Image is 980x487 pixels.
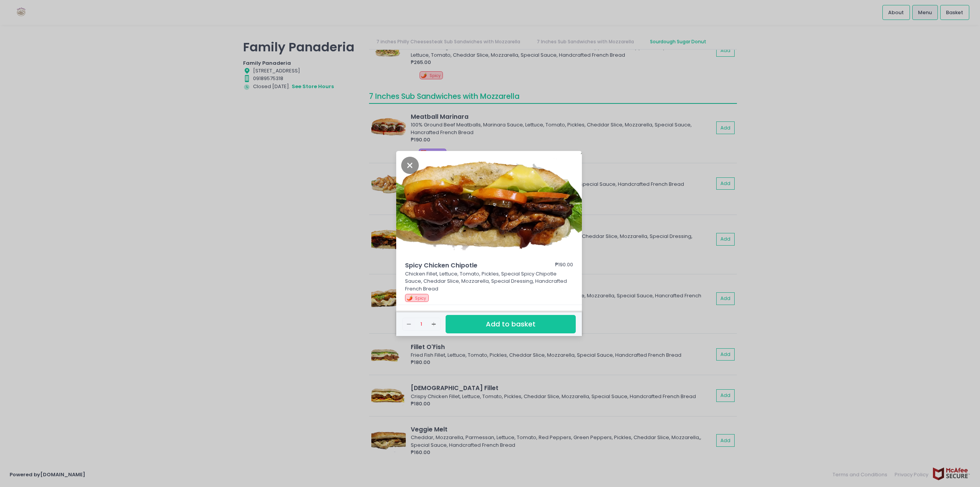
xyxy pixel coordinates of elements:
[407,294,413,302] span: 🌶️
[415,295,426,301] span: Spicy
[396,151,582,255] img: Spicy Chicken Chipotle
[446,315,576,334] button: Add to basket
[401,161,419,169] button: Close
[555,261,573,270] div: ₱190.00
[405,270,573,293] p: Chicken Fillet, Lettuce, Tomato, Pickles, Special Spicy Chipotle Sauce, Cheddar Slice, Mozzarella...
[405,261,531,270] span: Spicy Chicken Chipotle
